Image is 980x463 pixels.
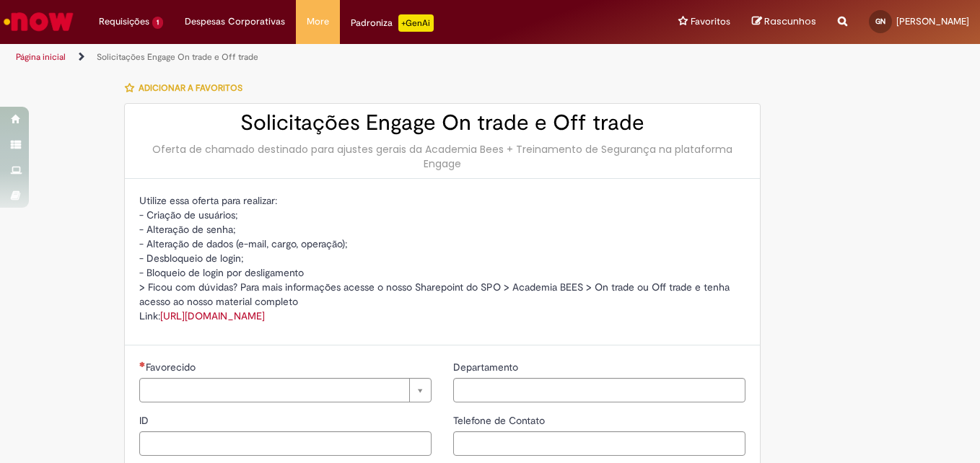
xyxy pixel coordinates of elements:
[146,361,198,374] span: Necessários - Favorecido
[160,309,265,322] a: [URL][DOMAIN_NAME]
[764,14,816,28] span: Rascunhos
[152,17,163,29] span: 1
[307,14,329,29] span: More
[139,414,152,427] span: ID
[139,193,745,323] p: Utilize essa oferta para realizar: - Criação de usuários; - Alteração de senha; - Alteração de da...
[139,142,745,171] div: Oferta de chamado destinado para ajustes gerais da Academia Bees + Treinamento de Segurança na pl...
[398,14,434,32] p: +GenAi
[97,51,258,63] a: Solicitações Engage On trade e Off trade
[351,14,434,32] div: Padroniza
[139,111,745,135] h2: Solicitações Engage On trade e Off trade
[453,361,521,374] span: Departamento
[124,73,250,103] button: Adicionar a Favoritos
[139,431,432,456] input: ID
[896,15,969,27] span: [PERSON_NAME]
[185,14,285,29] span: Despesas Corporativas
[11,44,642,71] ul: Trilhas de página
[453,414,548,427] span: Telefone de Contato
[139,82,242,94] span: Adicionar a Favoritos
[453,378,745,402] input: Departamento
[139,361,146,367] span: Necessários
[752,15,816,29] a: Rascunhos
[453,431,745,456] input: Telefone de Contato
[139,378,432,402] a: Limpar campo Favorecido
[875,17,885,26] span: GN
[16,51,66,63] a: Página inicial
[1,7,76,36] img: ServiceNow
[691,14,730,29] span: Favoritos
[99,14,149,29] span: Requisições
